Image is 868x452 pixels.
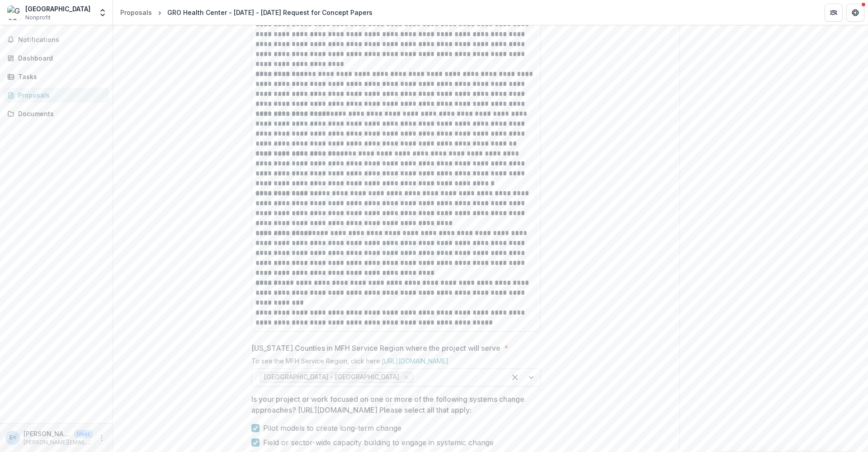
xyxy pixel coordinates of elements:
div: E'Lisa Moss <elisa@grohealthcenter.org> [9,435,16,441]
div: To see the MFH Service Region, click here: [251,357,541,368]
button: Partners [825,4,843,22]
a: Tasks [4,69,109,84]
span: Pilot models to create long-term change [263,423,401,433]
div: Proposals [18,90,102,100]
a: Documents [4,106,109,121]
p: User [74,430,93,438]
div: [GEOGRAPHIC_DATA] [25,4,90,14]
button: Notifications [4,33,109,47]
nav: breadcrumb [117,6,376,19]
button: Get Help [846,4,864,22]
p: [PERSON_NAME] <[PERSON_NAME][EMAIL_ADDRESS][DOMAIN_NAME]> [24,429,71,438]
a: [URL][DOMAIN_NAME] [382,357,448,365]
span: Field or sector-wide capacity building to engage in systemic change [263,437,494,448]
a: Dashboard [4,51,109,66]
button: Open entity switcher [96,4,109,22]
div: Dashboard [18,53,102,63]
span: Nonprofit [25,14,51,22]
p: Is your project or work focused on one or more of the following systems change approaches? [URL][... [251,394,535,415]
img: GRO Health Center [7,5,22,20]
div: Documents [18,109,102,118]
div: GRO Health Center - [DATE] - [DATE] Request for Concept Papers [167,8,373,17]
div: Clear selected options [508,370,522,385]
div: Proposals [120,8,152,17]
span: Notifications [18,36,105,44]
p: [US_STATE] Counties in MFH Service Region where the project will serve [251,343,500,353]
a: Proposals [117,6,156,19]
a: Proposals [4,88,109,103]
button: More [96,433,107,443]
span: [GEOGRAPHIC_DATA] - [GEOGRAPHIC_DATA] [264,373,399,381]
div: Tasks [18,72,102,81]
p: [PERSON_NAME][EMAIL_ADDRESS][DOMAIN_NAME] [24,438,93,447]
div: Remove Saint Louis Metropolitan Region - St. Louis City [402,373,411,382]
